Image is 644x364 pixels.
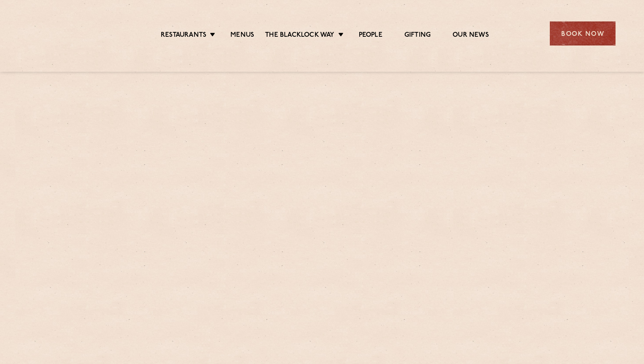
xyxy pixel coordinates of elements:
a: The Blacklock Way [265,31,334,41]
a: People [359,31,382,41]
a: Our News [453,31,489,41]
a: Restaurants [161,31,206,41]
a: Menus [230,31,254,41]
a: Gifting [404,31,431,41]
img: svg%3E [28,8,104,59]
div: Book Now [550,21,616,45]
